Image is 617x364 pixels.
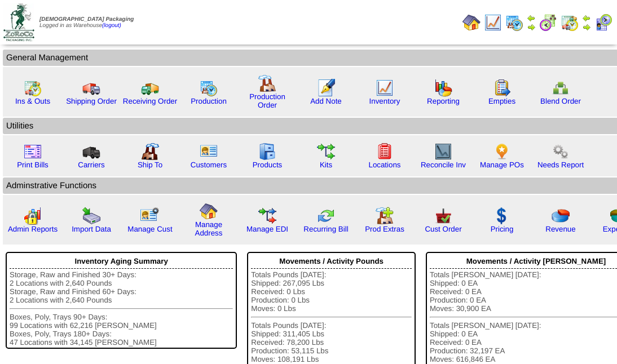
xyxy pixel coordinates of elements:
[317,79,335,97] img: orders.gif
[191,97,227,105] a: Production
[552,207,570,225] img: pie_chart.png
[39,16,134,29] span: Logged in as Warehouse
[368,161,400,169] a: Locations
[10,270,233,347] div: Storage, Raw and Finished 30+ Days: 2 Locations with 2,640 Pounds Storage, Raw and Finished 60+ D...
[434,79,452,97] img: graph.gif
[369,97,400,105] a: Inventory
[195,220,223,237] a: Manage Address
[253,161,283,169] a: Products
[527,23,536,32] img: arrowright.gif
[78,161,104,169] a: Carriers
[258,207,276,225] img: edi.gif
[582,23,591,32] img: arrowright.gif
[434,207,452,225] img: cust_order.png
[24,79,42,97] img: calendarinout.gif
[200,143,218,161] img: customers.gif
[491,225,514,233] a: Pricing
[376,207,394,225] img: prodextras.gif
[138,161,162,169] a: Ship To
[17,161,49,169] a: Print Bills
[480,161,524,169] a: Manage POs
[527,14,536,23] img: arrowleft.gif
[249,92,285,109] a: Production Order
[24,143,42,161] img: invoice2.gif
[24,207,42,225] img: graph2.png
[191,161,227,169] a: Customers
[540,97,581,105] a: Blend Order
[140,207,161,225] img: managecust.png
[82,79,100,97] img: truck.gif
[488,97,515,105] a: Empties
[317,207,335,225] img: reconcile.gif
[493,207,511,225] img: dollar.gif
[258,74,276,92] img: factory.gif
[552,79,570,97] img: network.png
[462,14,481,32] img: home.gif
[537,161,584,169] a: Needs Report
[200,79,218,97] img: calendarprod.gif
[421,161,466,169] a: Reconcile Inv
[427,97,460,105] a: Reporting
[258,143,276,161] img: cabinet.gif
[310,97,342,105] a: Add Note
[484,14,502,32] img: line_graph.gif
[539,14,557,32] img: calendarblend.gif
[561,14,579,32] img: calendarinout.gif
[15,97,50,105] a: Ins & Outs
[594,14,612,32] img: calendarcustomer.gif
[317,143,335,161] img: workflow.gif
[582,14,591,23] img: arrowleft.gif
[102,23,121,29] a: (logout)
[434,143,452,161] img: line_graph2.gif
[141,79,159,97] img: truck2.gif
[493,79,511,97] img: workorder.gif
[246,225,288,233] a: Manage EDI
[200,202,218,220] img: home.gif
[493,143,511,161] img: po.png
[425,225,461,233] a: Cust Order
[376,79,394,97] img: line_graph.gif
[365,225,404,233] a: Prod Extras
[3,3,34,41] img: zoroco-logo-small.webp
[320,161,332,169] a: Kits
[123,97,177,105] a: Receiving Order
[82,207,100,225] img: import.gif
[552,143,570,161] img: workflow.png
[66,97,117,105] a: Shipping Order
[303,225,348,233] a: Recurring Bill
[505,14,523,32] img: calendarprod.gif
[72,225,111,233] a: Import Data
[545,225,575,233] a: Revenue
[127,225,172,233] a: Manage Cust
[8,225,58,233] a: Admin Reports
[251,254,412,269] div: Movements / Activity Pounds
[39,16,134,23] span: [DEMOGRAPHIC_DATA] Packaging
[141,143,159,161] img: factory2.gif
[82,143,100,161] img: truck3.gif
[376,143,394,161] img: locations.gif
[10,254,233,269] div: Inventory Aging Summary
